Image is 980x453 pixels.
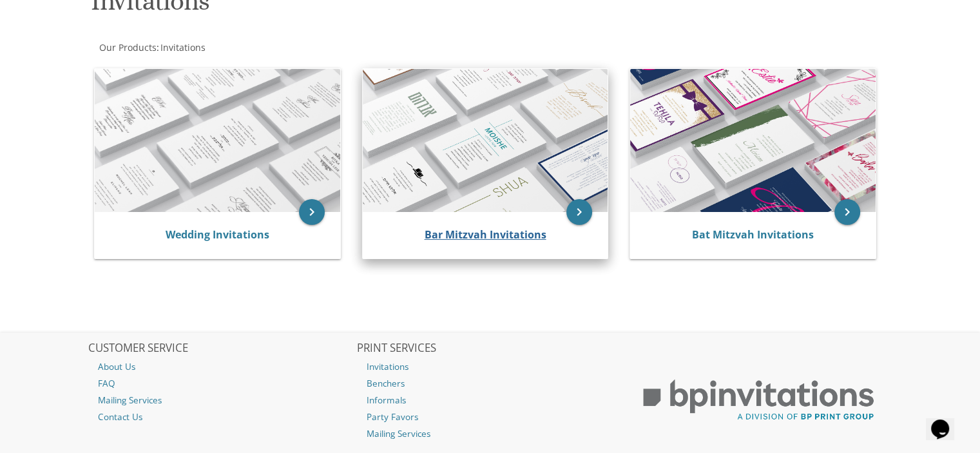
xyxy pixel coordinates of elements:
a: Wedding Invitations [166,227,269,242]
a: Invitations [159,41,206,53]
a: FAQ [88,375,355,392]
iframe: chat widget [926,401,967,440]
img: Wedding Invitations [95,69,340,212]
a: keyboard_arrow_right [834,199,860,225]
a: Our Products [98,41,157,53]
a: Mailing Services [357,425,624,442]
img: Bat Mitzvah Invitations [630,69,876,212]
a: keyboard_arrow_right [566,199,592,225]
h2: CUSTOMER SERVICE [88,342,355,355]
a: Invitations [357,358,624,375]
h2: PRINT SERVICES [357,342,624,355]
span: Invitations [160,41,206,53]
a: Bat Mitzvah Invitations [692,227,814,242]
img: Bar Mitzvah Invitations [363,69,608,212]
a: Bar Mitzvah Invitations [424,227,546,242]
a: Benchers [357,375,624,392]
a: Mailing Services [88,392,355,409]
a: Informals [357,392,624,409]
div: : [88,41,490,54]
a: About Us [88,358,355,375]
a: Contact Us [88,409,355,425]
a: keyboard_arrow_right [299,199,325,225]
img: BP Print Group [625,368,892,432]
a: Party Favors [357,409,624,425]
